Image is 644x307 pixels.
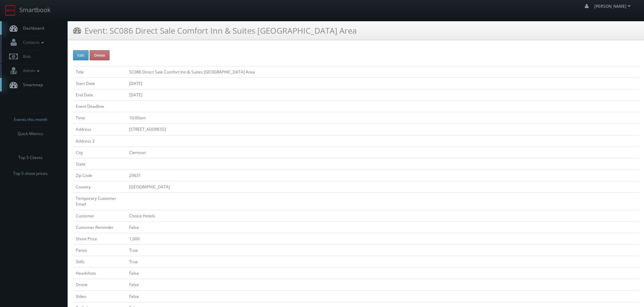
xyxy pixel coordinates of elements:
td: Event Deadline [73,101,126,112]
td: 10:00am [126,112,639,124]
td: Address [73,124,126,135]
td: Title [73,66,126,78]
td: Video [73,290,126,302]
td: Shoot Price [73,233,126,244]
span: Top 5 Clients [18,154,43,161]
td: True [126,256,639,268]
td: State [73,158,126,170]
td: Panos [73,244,126,256]
span: Quick Metrics [18,130,43,137]
button: Edit [73,50,89,60]
span: Events this month [14,116,47,123]
button: Delete [90,50,110,60]
span: Smartmap [20,82,43,88]
td: [DATE] [126,78,639,89]
td: 29631 [126,170,639,181]
td: False [126,279,639,290]
td: City [73,147,126,158]
td: True [126,244,639,256]
span: Contacts [20,39,46,45]
td: Country [73,181,126,193]
span: Dashboard [20,25,44,31]
td: [GEOGRAPHIC_DATA] [126,181,639,193]
td: Headshots [73,268,126,279]
td: False [126,221,639,233]
td: Customer Reminder [73,221,126,233]
td: Temporary Customer Email [73,193,126,210]
td: Time [73,112,126,124]
td: False [126,290,639,302]
td: 1,000 [126,233,639,244]
td: End Date [73,89,126,100]
td: Stills [73,256,126,268]
td: False [126,268,639,279]
td: Clemson [126,147,639,158]
td: Drone [73,279,126,290]
td: [STREET_ADDRESS] [126,124,639,135]
img: smartbook-logo.png [5,5,16,16]
td: Address 2 [73,135,126,147]
td: Zip Code [73,170,126,181]
span: Top 5 shoot prices [13,170,48,177]
span: Admin [20,68,41,73]
td: Customer [73,210,126,221]
td: Start Date [73,78,126,89]
h3: Event: SC086 Direct Sale Comfort Inn & Suites [GEOGRAPHIC_DATA] Area [73,25,357,36]
td: [DATE] [126,89,639,100]
span: [PERSON_NAME] [594,3,633,9]
td: SC086 Direct Sale Comfort Inn & Suites [GEOGRAPHIC_DATA] Area [126,66,639,78]
span: Bids [20,54,31,59]
td: Choice Hotels [126,210,639,221]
